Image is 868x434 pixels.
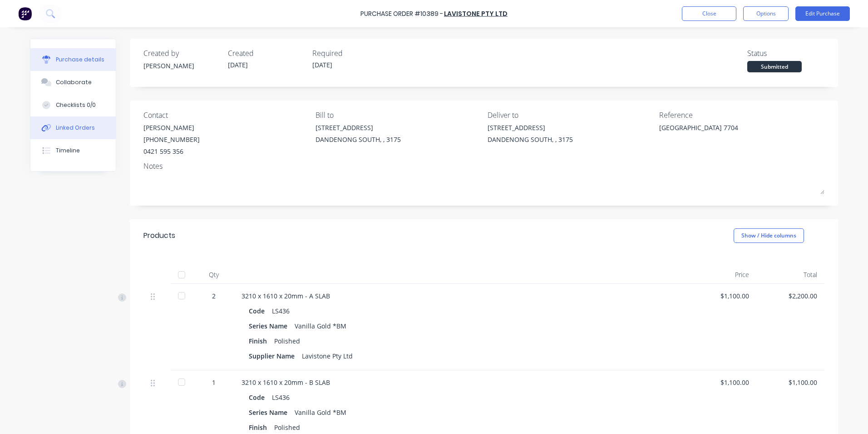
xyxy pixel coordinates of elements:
div: Products [143,230,175,241]
div: 0421 595 356 [143,146,200,156]
div: 3210 x 1610 x 20mm - B SLAB [242,378,681,387]
div: Submitted [747,61,802,72]
div: Supplier Name [249,349,302,363]
div: Series Name [249,319,295,333]
div: Finish [249,421,274,434]
div: Collaborate [56,78,92,86]
button: Checklists 0/0 [30,94,116,116]
div: $1,100.00 [695,378,749,387]
div: Lavistone Pty Ltd [302,349,353,363]
div: 2 [201,291,227,301]
textarea: [GEOGRAPHIC_DATA] 7704 [659,123,773,143]
div: Finish [249,334,274,348]
div: Series Name [249,406,295,419]
div: Purchase Order #10389 - [360,9,443,19]
button: Collaborate [30,71,116,94]
div: Linked Orders [56,124,95,132]
div: Total [756,266,824,284]
button: Edit Purchase [795,6,850,21]
div: Notes [143,161,824,172]
div: Polished [274,421,300,434]
div: Timeline [56,146,80,155]
div: $2,200.00 [764,291,817,301]
button: Linked Orders [30,116,116,139]
div: LS436 [272,304,290,318]
div: Code [249,304,272,318]
div: Checklists 0/0 [56,101,96,109]
div: Qty [193,266,234,284]
img: Factory [18,7,32,20]
div: Status [747,48,824,59]
div: [PERSON_NAME] [143,123,200,132]
div: [PHONE_NUMBER] [143,135,200,144]
div: $1,100.00 [764,378,817,387]
div: Code [249,391,272,404]
button: Options [743,6,789,21]
div: Contact [143,110,309,121]
div: Vanilla Gold *BM [295,319,346,333]
div: DANDENONG SOUTH, , 3175 [488,135,573,144]
a: Lavistone Pty Ltd [444,9,508,18]
div: Vanilla Gold *BM [295,406,346,419]
button: Timeline [30,139,116,162]
div: [STREET_ADDRESS] [316,123,401,132]
div: Deliver to [488,110,653,121]
div: 3210 x 1610 x 20mm - A SLAB [242,291,681,301]
div: Polished [274,334,300,348]
div: Created by [143,48,221,59]
button: Show / Hide columns [734,228,804,243]
div: Bill to [316,110,481,121]
div: DANDENONG SOUTH, , 3175 [316,135,401,144]
div: Created [228,48,305,59]
div: [STREET_ADDRESS] [488,123,573,132]
div: 1 [201,378,227,387]
button: Close [682,6,736,21]
div: [PERSON_NAME] [143,61,221,71]
div: Reference [659,110,824,121]
button: Purchase details [30,48,116,71]
div: LS436 [272,391,290,404]
div: Required [312,48,390,59]
div: $1,100.00 [695,291,749,301]
div: Purchase details [56,56,104,64]
div: Price [688,266,756,284]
